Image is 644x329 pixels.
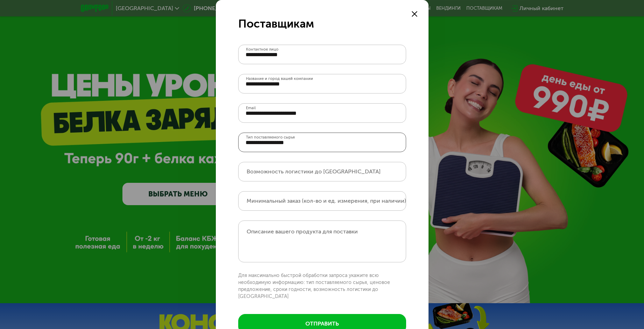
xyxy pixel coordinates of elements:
label: Email [246,106,256,110]
div: Поставщикам [238,17,406,31]
label: Название и город вашей компании [246,77,313,81]
label: Тип поставляемого сырья [246,135,295,139]
label: Описание вашего продукта для поставки [247,228,358,235]
p: Для максимально быстрой обработки запроса укажите всю необходимую информацию: тип поставляемого с... [238,272,406,300]
label: Минимальный заказ (кол-во и ед. измерения, при наличии) [247,199,406,203]
label: Контактное лицо [246,47,278,51]
label: Возможность логистики до [GEOGRAPHIC_DATA] [247,170,381,173]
